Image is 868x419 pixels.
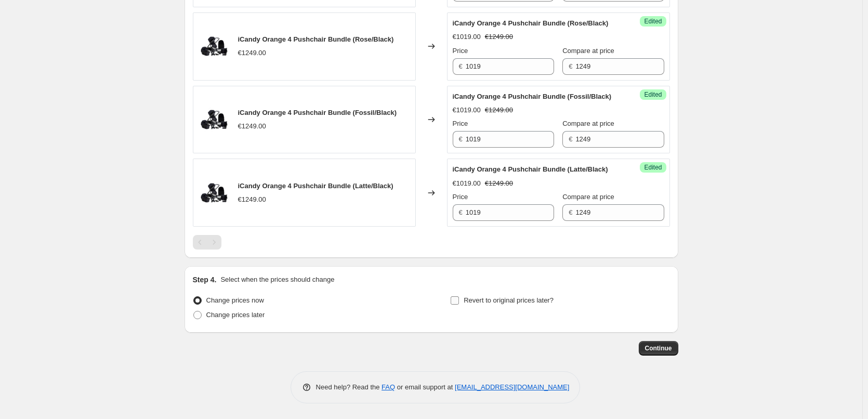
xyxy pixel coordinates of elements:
[206,311,265,319] span: Change prices later
[569,135,572,143] span: €
[569,62,572,70] span: €
[238,48,266,58] div: €1249.00
[459,62,463,70] span: €
[453,120,468,127] span: Price
[562,120,614,127] span: Compare at price
[644,90,662,99] span: Edited
[395,383,455,391] span: or email support at
[639,341,678,356] button: Continue
[453,105,481,115] div: €1019.00
[193,235,221,250] nav: Pagination
[238,194,266,205] div: €1249.00
[453,19,609,27] span: iCandy Orange 4 Pushchair Bundle (Rose/Black)
[238,182,393,190] span: iCandy Orange 4 Pushchair Bundle (Latte/Black)
[562,193,614,201] span: Compare at price
[453,193,468,201] span: Price
[464,296,554,304] span: Revert to original prices later?
[453,47,468,55] span: Price
[199,31,230,62] img: orange-4-pushchair-bundle-black-edition-1_cbe590cc-ea37-4522-b562-7385155d4aed_80x.jpg
[382,383,395,391] a: FAQ
[645,344,672,352] span: Continue
[199,177,230,208] img: orange-4-pushchair-bundle-black-edition-1_cbe590cc-ea37-4522-b562-7385155d4aed_80x.jpg
[316,383,382,391] span: Need help? Read the
[193,274,217,285] h2: Step 4.
[485,178,513,189] strike: €1249.00
[485,105,513,115] strike: €1249.00
[220,274,334,285] p: Select when the prices should change
[644,163,662,172] span: Edited
[562,47,614,55] span: Compare at price
[455,383,569,391] a: [EMAIL_ADDRESS][DOMAIN_NAME]
[238,121,266,132] div: €1249.00
[453,165,608,173] span: iCandy Orange 4 Pushchair Bundle (Latte/Black)
[453,32,481,42] div: €1019.00
[453,93,612,100] span: iCandy Orange 4 Pushchair Bundle (Fossil/Black)
[459,135,463,143] span: €
[206,296,264,304] span: Change prices now
[453,178,481,189] div: €1019.00
[238,109,397,116] span: iCandy Orange 4 Pushchair Bundle (Fossil/Black)
[238,35,394,43] span: iCandy Orange 4 Pushchair Bundle (Rose/Black)
[644,17,662,25] span: Edited
[459,208,463,216] span: €
[199,104,230,135] img: orange-4-pushchair-bundle-black-edition-1_cbe590cc-ea37-4522-b562-7385155d4aed_80x.jpg
[485,32,513,42] strike: €1249.00
[569,208,572,216] span: €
